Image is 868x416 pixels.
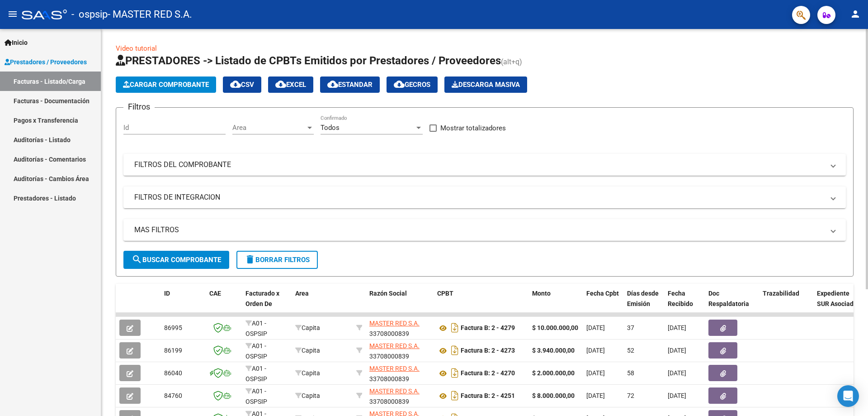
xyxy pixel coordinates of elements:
span: Fecha Recibido [668,290,693,307]
span: 86199 [164,347,182,354]
span: Borrar Filtros [245,256,310,264]
div: Open Intercom Messenger [837,385,859,407]
mat-icon: cloud_download [394,79,405,90]
datatable-header-cell: Razón Social [366,284,434,324]
span: CSV [230,81,254,89]
button: Buscar Comprobante [123,251,229,269]
span: Días desde Emisión [627,290,659,307]
i: Descargar documento [449,388,461,403]
span: Expediente SUR Asociado [817,290,857,307]
span: (alt+q) [501,57,522,66]
button: Cargar Comprobante [116,77,216,93]
datatable-header-cell: Area [292,284,353,324]
span: MASTER RED S.A. [369,387,420,395]
datatable-header-cell: Días desde Emisión [623,284,664,324]
span: A01 - OSPSIP [245,365,267,383]
datatable-header-cell: Expediente SUR Asociado [813,284,863,324]
mat-icon: cloud_download [275,79,286,90]
span: Area [295,290,309,297]
app-download-masive: Descarga masiva de comprobantes (adjuntos) [444,77,527,93]
span: Inicio [5,38,28,48]
i: Descargar documento [449,366,461,380]
a: Video tutorial [116,44,157,53]
mat-panel-title: FILTROS DEL COMPROBANTE [134,160,824,170]
span: A01 - OSPSIP [245,342,267,360]
span: Capita [295,324,320,331]
datatable-header-cell: CAE [206,284,242,324]
span: PRESTADORES -> Listado de CPBTs Emitidos por Prestadores / Proveedores [116,54,501,67]
datatable-header-cell: Fecha Cpbt [583,284,623,324]
strong: $ 2.000.000,00 [532,369,575,377]
span: Cargar Comprobante [123,81,209,89]
strong: Factura B: 2 - 4279 [461,325,515,332]
datatable-header-cell: ID [160,284,206,324]
span: [DATE] [586,347,605,354]
span: MASTER RED S.A. [369,320,420,327]
span: [DATE] [668,392,686,399]
button: Estandar [320,77,380,93]
span: A01 - OSPSIP [245,320,267,337]
datatable-header-cell: CPBT [434,284,528,324]
span: Descarga Masiva [452,81,520,89]
span: Capita [295,392,320,399]
span: Capita [295,369,320,377]
mat-icon: menu [7,9,18,19]
span: [DATE] [668,347,686,354]
span: 86040 [164,369,182,377]
mat-icon: cloud_download [327,79,338,90]
strong: Factura B: 2 - 4251 [461,392,515,400]
button: CSV [223,77,261,93]
div: 33708000839 [369,341,430,360]
strong: $ 3.940.000,00 [532,347,575,354]
span: [DATE] [668,369,686,377]
span: A01 - OSPSIP [245,387,267,405]
span: Buscar Comprobante [132,256,221,264]
span: MASTER RED S.A. [369,342,420,349]
span: Doc Respaldatoria [708,290,749,307]
strong: $ 10.000.000,00 [532,324,578,331]
span: MASTER RED S.A. [369,365,420,372]
span: Gecros [394,81,430,89]
datatable-header-cell: Trazabilidad [759,284,813,324]
span: CAE [209,290,221,297]
mat-icon: cloud_download [230,79,241,90]
span: Mostrar totalizadores [440,123,506,134]
span: Todos [321,124,340,132]
span: Area [232,124,306,132]
mat-icon: person [850,9,861,19]
h3: Filtros [123,100,155,113]
span: - ospsip [71,5,108,24]
button: EXCEL [268,77,313,93]
span: 72 [627,392,634,399]
span: 58 [627,369,634,377]
span: - MASTER RED S.A. [108,5,192,24]
i: Descargar documento [449,320,461,335]
span: 52 [627,347,634,354]
i: Descargar documento [449,343,461,358]
datatable-header-cell: Doc Respaldatoria [705,284,759,324]
datatable-header-cell: Monto [528,284,583,324]
span: EXCEL [275,81,306,89]
div: 33708000839 [369,386,430,405]
span: Trazabilidad [763,290,799,297]
span: 37 [627,324,634,331]
mat-expansion-panel-header: MAS FILTROS [123,219,846,241]
button: Gecros [387,77,438,93]
span: Prestadores / Proveedores [5,57,87,67]
mat-expansion-panel-header: FILTROS DE INTEGRACION [123,186,846,208]
datatable-header-cell: Fecha Recibido [664,284,705,324]
strong: Factura B: 2 - 4273 [461,347,515,354]
mat-icon: search [132,254,142,265]
span: Monto [532,290,551,297]
span: Capita [295,347,320,354]
span: [DATE] [668,324,686,331]
span: ID [164,290,170,297]
span: [DATE] [586,369,605,377]
mat-panel-title: FILTROS DE INTEGRACION [134,192,824,202]
mat-panel-title: MAS FILTROS [134,225,824,235]
strong: $ 8.000.000,00 [532,392,575,399]
button: Borrar Filtros [236,251,318,269]
span: 84760 [164,392,182,399]
span: Razón Social [369,290,407,297]
span: Estandar [327,81,373,89]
